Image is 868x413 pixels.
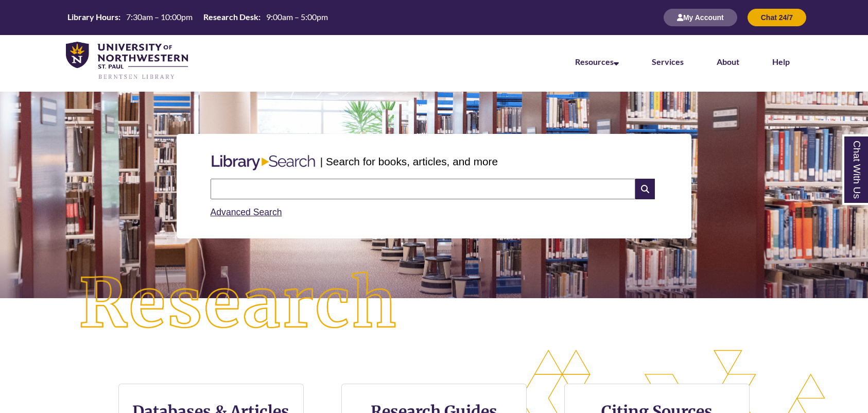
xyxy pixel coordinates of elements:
[320,153,498,169] p: | Search for books, articles, and more
[635,179,655,199] i: Search
[211,207,282,217] a: Advanced Search
[575,57,619,66] a: Resources
[652,57,684,66] a: Services
[266,12,328,22] span: 9:00am – 5:00pm
[126,12,193,22] span: 7:30am – 10:00pm
[717,57,739,66] a: About
[664,9,737,26] button: My Account
[748,9,806,26] button: Chat 24/7
[664,13,737,22] a: My Account
[748,13,806,22] a: Chat 24/7
[772,57,790,66] a: Help
[63,11,332,23] table: Hours Today
[43,236,434,372] img: Research
[199,11,262,23] th: Research Desk:
[63,11,332,24] a: Hours Today
[206,151,320,175] img: Libary Search
[63,11,122,23] th: Library Hours:
[66,42,188,80] img: UNWSP Library Logo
